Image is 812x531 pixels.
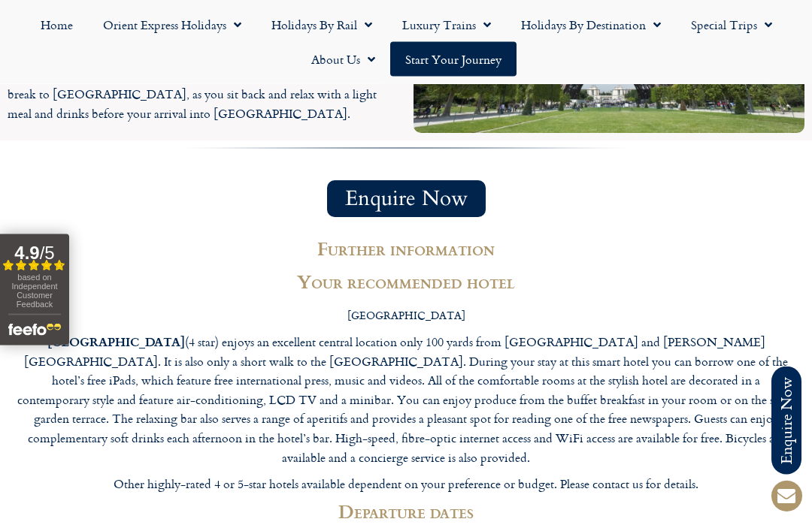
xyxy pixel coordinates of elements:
[387,8,506,42] a: Luxury Trains
[296,42,390,77] a: About Us
[390,42,517,77] a: Start your Journey
[345,190,468,209] span: Enquire Now
[26,8,88,42] a: Home
[15,273,797,291] h2: Your recommended hotel
[256,8,387,42] a: Holidays by Rail
[327,181,486,218] a: Enquire Now
[8,8,804,77] nav: Menu
[47,333,185,351] strong: [GEOGRAPHIC_DATA]
[15,475,797,495] p: Other highly-rated 4 or 5-star hotels available dependent on your preference or budget. Please co...
[88,8,256,42] a: Orient Express Holidays
[15,333,797,468] p: (4 star) enjoys an excellent central location only 100 yards from [GEOGRAPHIC_DATA] and [PERSON_N...
[15,502,797,522] h2: Departure dates
[676,8,787,42] a: Special Trips
[506,8,676,42] a: Holidays by Destination
[347,308,465,324] span: [GEOGRAPHIC_DATA]
[15,240,797,258] h2: Further information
